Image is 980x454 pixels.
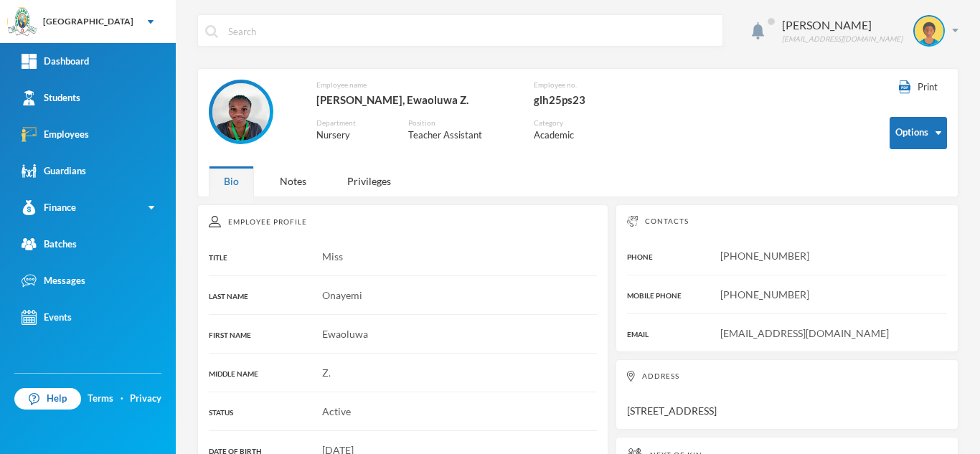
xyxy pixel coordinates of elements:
div: Finance [22,200,76,215]
div: Contacts [627,216,947,227]
div: Batches [22,237,77,252]
div: Events [22,310,72,325]
button: Options [890,117,947,149]
span: [PHONE_NUMBER] [720,250,809,262]
div: glh25ps23 [534,90,639,109]
div: [STREET_ADDRESS] [616,359,958,430]
img: logo [8,8,37,37]
div: Messages [22,273,85,288]
a: Privacy [130,392,161,406]
span: Active [322,405,351,417]
a: Terms [88,392,113,406]
img: search [205,25,218,38]
span: Miss [322,250,343,263]
span: [EMAIL_ADDRESS][DOMAIN_NAME] [720,327,889,339]
div: [PERSON_NAME], Ewaoluwa Z. [316,90,512,109]
div: Employee name [316,80,512,90]
div: Nursery [316,128,386,143]
span: Ewaoluwa [322,328,368,340]
div: Department [316,118,386,128]
div: [GEOGRAPHIC_DATA] [43,15,133,28]
a: Help [14,388,81,410]
div: [PERSON_NAME] [782,16,903,34]
div: Guardians [22,164,86,179]
div: Employees [22,127,89,142]
img: EMPLOYEE [212,83,270,141]
div: Employee Profile [209,216,597,227]
input: Search [227,15,715,47]
div: Notes [265,166,321,197]
div: [EMAIL_ADDRESS][DOMAIN_NAME] [782,34,903,44]
div: · [121,392,123,406]
div: Dashboard [22,54,89,69]
img: STUDENT [915,16,943,45]
div: Students [22,90,80,105]
div: Bio [209,166,254,197]
span: Onayemi [322,289,362,301]
div: Position [408,118,512,128]
span: [PHONE_NUMBER] [720,288,809,301]
div: Privileges [332,166,406,197]
div: Academic [534,128,595,143]
div: Category [534,118,595,128]
div: Employee no. [534,80,639,90]
div: Address [627,371,947,382]
button: Print [890,80,947,95]
span: Z. [322,366,331,379]
div: Teacher Assistant [408,128,512,143]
